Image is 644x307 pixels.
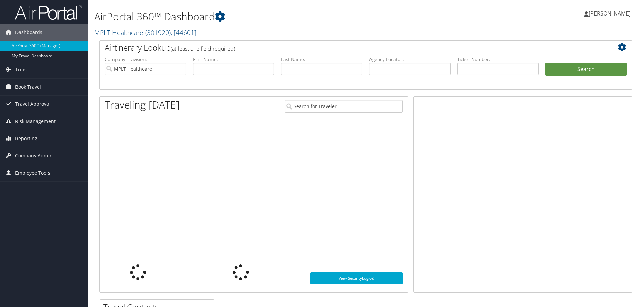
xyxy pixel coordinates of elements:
[15,79,41,95] span: Book Travel
[584,3,637,24] a: [PERSON_NAME]
[281,56,362,63] label: Last Name:
[285,100,403,113] input: Search for Traveler
[105,98,180,112] h1: Traveling [DATE]
[310,272,403,284] a: View SecurityLogic®
[15,61,27,78] span: Trips
[105,42,582,53] h2: Airtinerary Lookup
[545,63,627,76] button: Search
[15,147,53,164] span: Company Admin
[105,56,186,63] label: Company - Division:
[15,24,42,41] span: Dashboards
[369,56,451,63] label: Agency Locator:
[15,113,56,130] span: Risk Management
[457,56,539,63] label: Ticket Number:
[589,10,631,17] span: [PERSON_NAME]
[145,28,171,37] span: ( 301920 )
[171,45,235,52] span: (at least one field required)
[94,28,196,37] a: MPLT Healthcare
[193,56,275,63] label: First Name:
[15,130,37,147] span: Reporting
[15,164,50,181] span: Employee Tools
[15,4,82,20] img: airportal-logo.png
[94,9,456,24] h1: AirPortal 360™ Dashboard
[15,96,51,113] span: Travel Approval
[171,28,196,37] span: , [ 44601 ]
